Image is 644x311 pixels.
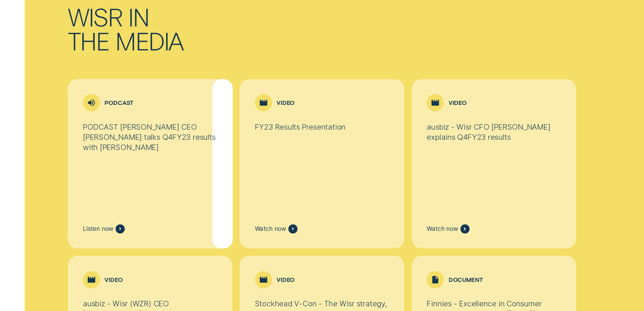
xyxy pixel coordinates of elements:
span: Watch now [255,225,286,232]
a: PodcastPODCAST [PERSON_NAME] CEO [PERSON_NAME] talks Q4FY23 results with [PERSON_NAME]Listen now [68,79,233,248]
div: Video [449,99,467,107]
h4: ausbiz - Wisr CFO [PERSON_NAME] explains Q4FY23 results [427,122,561,153]
div: Podcast [104,99,134,107]
div: Document [449,276,483,284]
h4: FY23 Results Presentation [255,122,389,142]
h4: PODCAST [PERSON_NAME] CEO [PERSON_NAME] talks Q4FY23 results with [PERSON_NAME] [83,122,217,163]
a: VideoFY23 Results PresentationWatch now [240,79,404,248]
a: Videoausbiz - Wisr CFO [PERSON_NAME] explains Q4FY23 resultsWatch now [412,79,576,248]
div: Video [277,276,294,284]
div: Video [277,99,294,107]
h3: Wisr in the media [68,5,192,79]
div: Video [104,276,122,284]
span: Watch now [427,225,458,232]
span: Listen now [83,225,113,232]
